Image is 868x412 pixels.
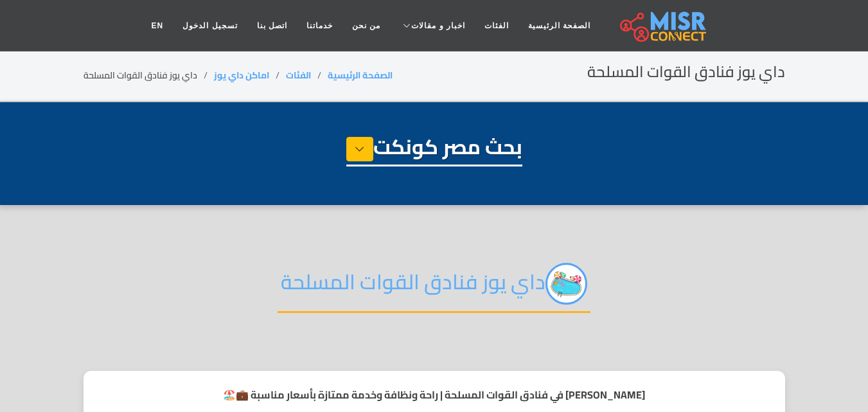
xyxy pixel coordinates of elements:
a: من نحن [342,13,390,38]
a: اخبار و مقالات [390,13,475,38]
h2: داي يوز فنادق القوات المسلحة [587,63,785,82]
a: EN [142,13,173,38]
h1: بحث مصر كونكت [346,134,522,166]
a: خدماتنا [297,13,342,38]
a: الفئات [286,67,311,84]
img: IFgHSiZDwsG7Gf9CYDht.jpg [545,263,587,305]
a: الصفحة الرئيسية [328,67,393,84]
a: اماكن داي يوز [214,67,269,84]
h2: داي يوز فنادق القوات المسلحة [278,263,590,313]
li: داي يوز فنادق القوات المسلحة [84,69,214,82]
a: اتصل بنا [247,13,297,38]
span: اخبار و مقالات [411,20,465,31]
strong: [PERSON_NAME] في فنادق القوات المسلحة | راحة ونظافة وخدمة ممتازة بأسعار مناسبة 💼🏖️ [223,385,645,404]
a: الصفحة الرئيسية [518,13,600,38]
a: الفئات [475,13,518,38]
a: تسجيل الدخول [173,13,247,38]
img: main.misr_connect [620,10,706,42]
